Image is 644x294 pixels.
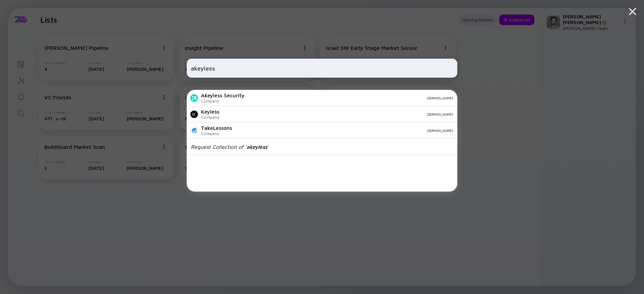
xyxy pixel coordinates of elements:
div: Company [201,115,219,120]
span: akeyless [247,144,267,150]
div: Request Collection of ' ' [191,144,269,150]
div: [DOMAIN_NAME] [237,129,453,133]
div: [DOMAIN_NAME] [250,96,453,100]
div: Keyless [201,109,219,115]
div: Company [201,131,232,136]
input: Search Company or Investor... [191,62,453,74]
div: [DOMAIN_NAME] [225,112,453,116]
div: Company [201,98,245,103]
div: TakeLessons [201,125,232,131]
div: Akeyless Security [201,92,245,98]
